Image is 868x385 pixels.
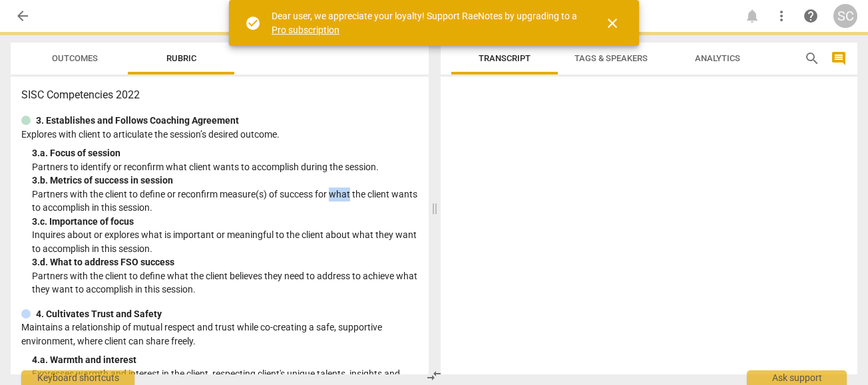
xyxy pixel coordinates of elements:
span: close [604,15,620,31]
p: Maintains a relationship of mutual respect and trust while co-creating a safe, supportive environ... [21,321,418,348]
div: 3. b. Metrics of success in session [32,174,418,188]
a: Help [799,4,823,28]
div: Dear user, we appreciate your loyalty! Support RaeNotes by upgrading to a [272,9,580,37]
p: 4. Cultivates Trust and Safety [36,307,162,321]
span: Rubric [166,53,196,63]
button: Close [596,7,628,39]
h3: SISC Competencies 2022 [21,87,418,103]
p: Explores with client to articulate the session’s desired outcome. [21,128,418,142]
div: 3. a. Focus of session [32,146,418,160]
p: Partners to identify or reconfirm what client wants to accomplish during the session. [32,160,418,174]
span: Outcomes [52,53,98,63]
button: Search [801,48,823,69]
div: 3. c. Importance of focus [32,215,418,229]
span: help [803,8,819,24]
div: 4. a. Warmth and interest [32,353,418,367]
span: comment [831,51,847,66]
span: Tags & Speakers [574,53,648,63]
p: Partners with the client to define what the client believes they need to address to achieve what ... [32,269,418,297]
div: 3. d. What to address FSO success [32,255,418,269]
p: Partners with the client to define or reconfirm measure(s) of success for what the client wants t... [32,188,418,215]
span: arrow_back [15,8,31,24]
a: Pro subscription [272,25,339,35]
span: Transcript [479,53,531,63]
span: compare_arrows [426,368,442,384]
span: check_circle [245,15,261,31]
span: Analytics [695,53,740,63]
p: 3. Establishes and Follows Coaching Agreement [36,114,239,128]
button: SC [833,4,857,28]
div: Ask support [747,370,847,385]
button: Show/Hide comments [828,48,849,69]
span: more_vert [773,8,789,24]
span: search [804,51,820,66]
p: Inquires about or explores what is important or meaningful to the client about what they want to ... [32,228,418,255]
div: Keyboard shortcuts [21,370,134,385]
